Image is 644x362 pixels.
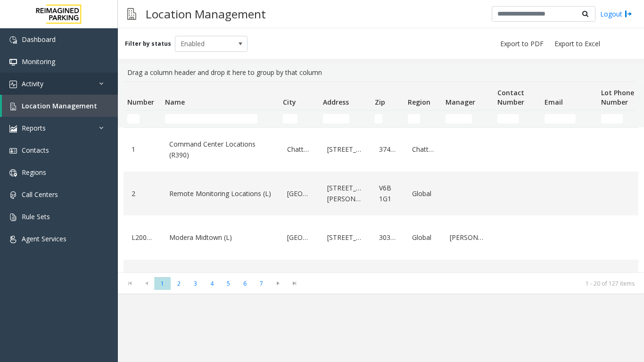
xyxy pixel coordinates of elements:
[270,277,286,290] span: Go to the next page
[497,88,524,107] span: Contact Number
[446,114,472,123] input: Manager Filter
[446,98,475,107] span: Manager
[283,114,297,123] input: City Filter
[22,35,56,44] span: Dashboard
[22,79,43,88] span: Activity
[308,280,635,288] kendo-pager-info: 1 - 20 of 127 items
[9,125,17,132] img: 'icon'
[545,114,576,123] input: Email Filter
[377,181,398,206] a: V6B 1G1
[377,230,398,245] a: 30309
[204,277,220,290] span: Page 4
[187,277,204,290] span: Page 3
[171,277,187,290] span: Page 2
[285,186,314,201] a: [GEOGRAPHIC_DATA]
[601,114,623,123] input: Lot Phone Number Filter
[545,98,563,107] span: Email
[286,277,303,290] span: Go to the last page
[9,58,17,66] img: 'icon'
[175,36,233,51] span: Enabled
[9,236,17,243] img: 'icon'
[288,280,301,287] span: Go to the last page
[167,137,273,163] a: Command Center Locations (R390)
[167,186,273,201] a: Remote Monitoring Locations (L)
[22,123,46,132] span: Reports
[554,39,600,49] span: Export to Excel
[9,36,17,44] img: 'icon'
[323,114,349,123] input: Address Filter
[129,186,156,201] a: 2
[9,169,17,177] img: 'icon'
[9,147,17,155] img: 'icon'
[497,114,519,123] input: Contact Number Filter
[377,142,398,157] a: 37402
[279,110,319,127] td: City Filter
[167,269,273,295] a: [DATE] Seton Dell - DSMCUT 127-51 (R390)
[494,110,541,127] td: Contact Number Filter
[127,2,136,25] img: pageIcon
[125,40,171,48] label: Filter by status
[9,103,17,110] img: 'icon'
[601,88,634,107] span: Lot Phone Number
[625,9,632,19] img: logout
[285,142,314,157] a: Chattanooga
[22,234,66,243] span: Agent Services
[323,98,349,107] span: Address
[375,114,382,123] input: Zip Filter
[325,142,365,157] a: [STREET_ADDRESS]
[167,230,273,245] a: Modera Midtown (L)
[404,110,442,127] td: Region Filter
[9,214,17,221] img: 'icon'
[496,37,547,50] button: Export to PDF
[325,230,365,245] a: [STREET_ADDRESS]
[22,212,50,221] span: Rule Sets
[161,110,279,127] td: Name Filter
[551,37,604,50] button: Export to Excel
[22,101,97,110] span: Location Management
[2,95,118,117] a: Location Management
[22,57,55,66] span: Monitoring
[127,98,154,107] span: Number
[124,110,161,127] td: Number Filter
[325,181,365,206] a: [STREET_ADDRESS][PERSON_NAME]
[447,230,488,245] a: [PERSON_NAME]
[285,230,314,245] a: [GEOGRAPHIC_DATA]
[22,146,49,155] span: Contacts
[253,277,270,290] span: Page 7
[600,9,632,19] a: Logout
[319,110,371,127] td: Address Filter
[22,190,58,199] span: Call Centers
[154,277,171,290] span: Page 1
[442,110,494,127] td: Manager Filter
[165,114,257,123] input: Name Filter
[375,98,385,107] span: Zip
[129,230,156,245] a: L20000500
[118,82,644,272] div: Data table
[129,142,156,157] a: 1
[165,98,185,107] span: Name
[9,191,17,199] img: 'icon'
[408,98,430,107] span: Region
[124,64,638,82] div: Drag a column header and drop it here to group by that column
[237,277,253,290] span: Page 6
[22,168,46,177] span: Regions
[500,39,544,49] span: Export to PDF
[410,142,436,157] a: Chattanooga
[410,230,436,245] a: Global
[410,186,436,201] a: Global
[220,277,237,290] span: Page 5
[541,110,597,127] td: Email Filter
[127,114,140,123] input: Number Filter
[272,280,284,287] span: Go to the next page
[283,98,296,107] span: City
[141,2,271,25] h3: Location Management
[371,110,404,127] td: Zip Filter
[9,81,17,88] img: 'icon'
[408,114,420,123] input: Region Filter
